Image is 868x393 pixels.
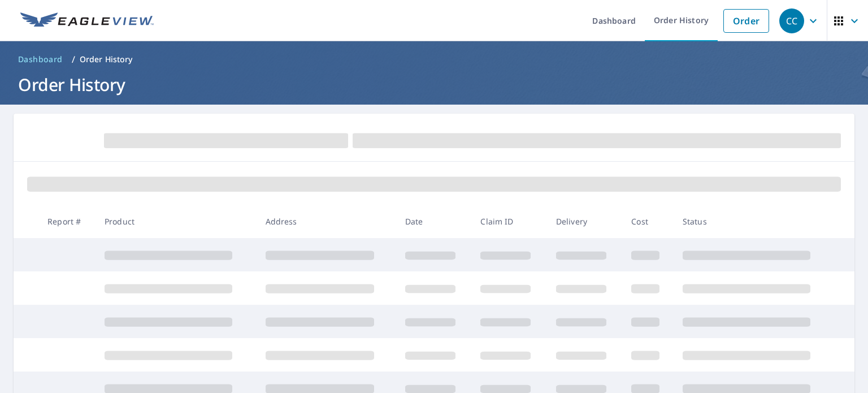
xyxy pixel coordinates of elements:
a: Dashboard [14,50,67,68]
th: Claim ID [471,205,546,238]
th: Report # [38,205,96,238]
h1: Order History [14,73,854,96]
th: Product [96,205,257,238]
th: Delivery [547,205,622,238]
div: CC [779,8,804,33]
nav: breadcrumb [14,50,854,68]
a: Order [723,9,769,33]
th: Date [396,205,471,238]
li: / [72,53,75,66]
span: Dashboard [18,54,63,65]
p: Order History [80,54,133,65]
th: Status [674,205,835,238]
img: EV Logo [20,12,154,29]
th: Address [257,205,396,238]
th: Cost [622,205,674,238]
